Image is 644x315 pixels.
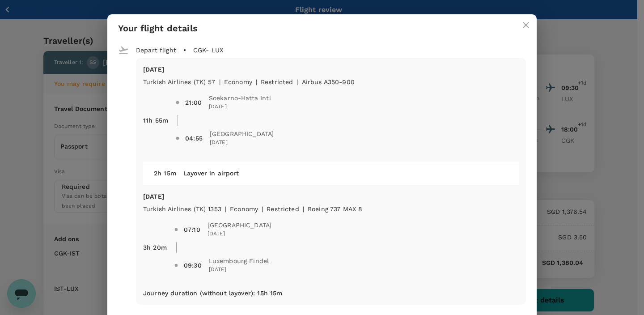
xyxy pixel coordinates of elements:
[118,21,526,35] p: Your flight details
[143,289,282,298] p: Journey duration (without layover) : 15h 15m
[256,78,257,85] span: |
[262,205,263,213] span: |
[302,77,355,86] p: Airbus A350-900
[193,46,223,55] p: CGK - LUX
[184,261,202,270] div: 09:30
[261,77,293,86] p: Restricted
[208,230,272,238] span: [DATE]
[209,256,269,265] span: Luxembourg Findel
[224,77,252,86] p: economy
[143,116,168,125] p: 11h 55m
[185,98,202,107] div: 21:00
[143,243,167,252] p: 3h 20m
[143,65,519,74] p: [DATE]
[143,77,216,86] p: Turkish Airlines (TK) 57
[303,205,304,213] span: |
[515,14,537,36] button: close
[183,170,239,177] span: Layover in airport
[297,78,298,85] span: |
[209,94,271,102] span: Soekarno-Hatta Intl
[154,170,176,177] span: 2h 15m
[308,204,362,213] p: Boeing 737 MAX 8
[219,78,220,85] span: |
[136,46,176,55] p: Depart flight
[184,225,200,234] div: 07:10
[225,205,226,213] span: |
[230,204,258,213] p: economy
[210,138,274,147] span: [DATE]
[210,129,274,138] span: [GEOGRAPHIC_DATA]
[143,192,519,201] p: [DATE]
[209,102,271,111] span: [DATE]
[209,265,269,274] span: [DATE]
[143,204,221,213] p: Turkish Airlines (TK) 1353
[185,134,203,143] div: 04:55
[267,204,299,213] p: Restricted
[208,221,272,230] span: [GEOGRAPHIC_DATA]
